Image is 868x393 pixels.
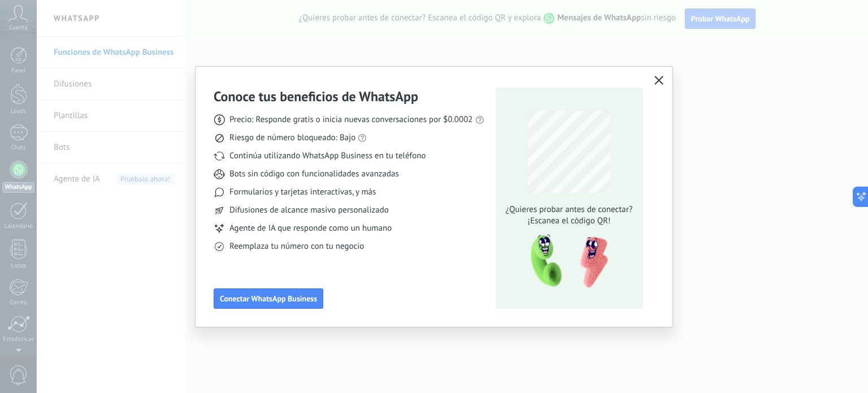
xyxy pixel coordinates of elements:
span: Conectar WhatsApp Business [220,295,317,303]
span: Formularios y tarjetas interactivas, y más [229,187,376,198]
span: ¿Quieres probar antes de conectar? [502,204,636,215]
span: Continúa utilizando WhatsApp Business en tu teléfono [229,150,426,162]
h3: Conoce tus beneficios de WhatsApp [214,88,418,105]
span: Reemplaza tu número con tu negocio [229,241,364,252]
span: Bots sin código con funcionalidades avanzadas [229,169,399,180]
button: Conectar WhatsApp Business [214,288,323,309]
span: Agente de IA que responde como un humano [229,223,392,234]
span: Precio: Responde gratis o inicia nuevas conversaciones por $0.0002 [229,114,473,126]
img: qr-pic-1x.png [521,231,610,292]
span: Riesgo de número bloqueado: Bajo [229,132,355,144]
span: ¡Escanea el código QR! [502,215,636,227]
span: Difusiones de alcance masivo personalizado [229,205,389,216]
